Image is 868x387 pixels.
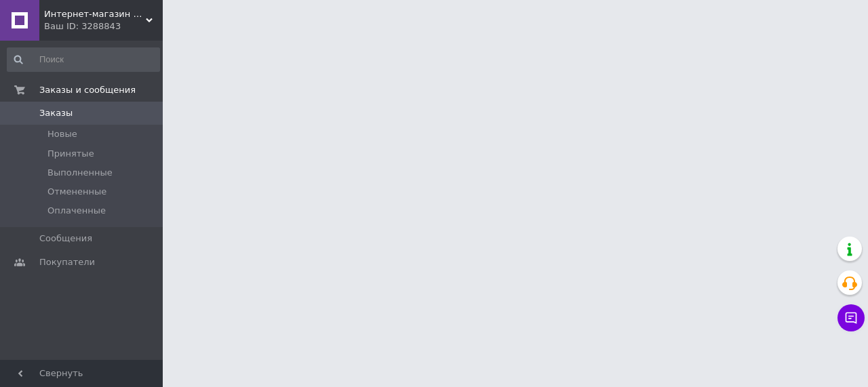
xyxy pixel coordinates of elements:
button: Чат с покупателем [837,304,865,331]
input: Поиск [7,47,160,72]
span: Отмененные [47,186,106,198]
span: Оплаченные [47,205,106,217]
span: Покупатели [39,256,95,268]
span: Сообщения [39,232,92,245]
span: Заказы и сообщения [39,84,136,96]
span: Выполненные [47,167,113,179]
span: Принятые [47,148,94,160]
span: Интернет-магазин Роял Кофе Лидер Продаж кофе и чая оптом и в розницу [44,8,146,20]
span: Заказы [39,107,73,119]
span: Новые [47,128,77,140]
div: Ваш ID: 3288843 [44,20,163,33]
